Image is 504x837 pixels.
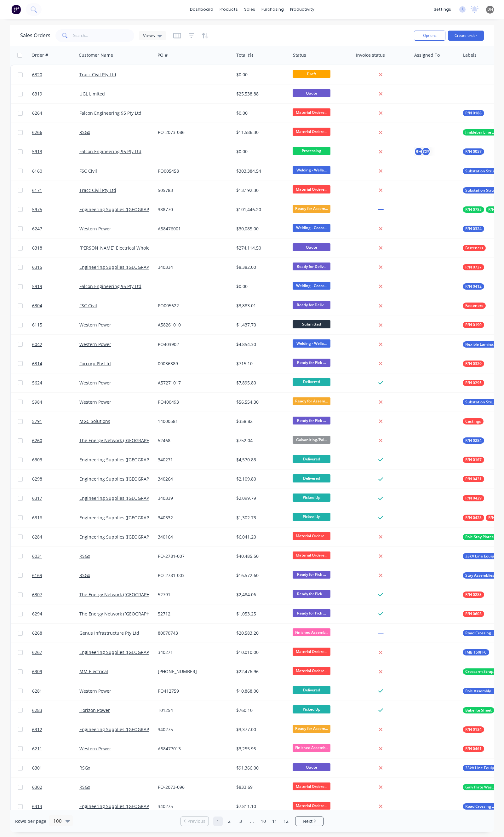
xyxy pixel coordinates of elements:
[79,91,105,97] a: UGL Limited
[465,399,497,405] span: Substation Steel & Ali
[293,455,330,463] span: Delivered
[463,746,484,752] button: P/N 0461
[158,187,227,193] div: 505783
[236,283,285,290] div: $0.00
[465,515,482,521] span: P/N 0423
[32,373,79,392] a: 5624
[431,5,454,14] div: settings
[79,322,111,328] a: Western Power
[32,341,42,348] span: 6042
[236,226,285,232] div: $30,085.00
[79,707,110,713] a: Horizon Power
[79,418,110,424] a: MGC Solutions
[463,765,499,771] button: 33kV Line Equipment
[236,380,285,386] div: $7,895.80
[236,245,285,251] div: $274,114.50
[293,436,330,444] span: Galvanizing/Pai...
[79,726,187,732] a: Engineering Supplies ([GEOGRAPHIC_DATA]) Pty Ltd
[293,417,330,424] span: Ready for Pick ...
[32,457,42,463] span: 6303
[79,765,90,771] a: RSGx
[32,393,79,412] a: 5984
[32,412,79,431] a: 5791
[236,148,285,155] div: $0.00
[463,649,489,655] button: IMB 150PFC
[236,187,285,193] div: $13,192.30
[293,378,330,386] span: Delivered
[236,495,285,501] div: $2,099.79
[465,746,482,752] span: P/N 0461
[32,611,42,617] span: 6294
[465,283,482,290] span: P/N 0412
[463,245,486,251] button: Fasteners
[465,534,494,540] span: Pole Stay Plates
[259,817,268,826] a: Page 10
[32,315,79,334] a: 6115
[32,470,79,488] a: 6298
[158,303,227,309] div: PO005622
[463,553,499,559] button: 33kV Line Equipment
[79,245,158,251] a: [PERSON_NAME] Electrical Wholesale
[32,701,79,720] a: 6283
[32,547,79,566] a: 6031
[32,142,79,161] a: 5913
[270,817,279,826] a: Page 11
[158,341,227,348] div: PO403902
[463,399,499,405] button: Substation Steel & Ali
[158,322,227,328] div: A58261010
[465,726,482,733] span: P/N 0134
[293,185,330,193] span: Material Ordere...
[32,65,79,84] a: 6320
[32,123,79,142] a: 6266
[32,258,79,277] a: 6315
[465,495,482,501] span: P/N 0429
[32,91,42,97] span: 6319
[79,534,187,540] a: Engineering Supplies ([GEOGRAPHIC_DATA]) Pty Ltd
[293,474,330,482] span: Delivered
[463,341,499,348] button: Flexible Laminates
[32,264,42,270] span: 6315
[293,320,330,328] span: Submitted
[293,551,330,559] span: Material Ordere...
[463,572,497,579] button: Stay Assemblies
[32,797,79,816] a: 6313
[293,339,330,347] span: Welding - Wella...
[79,476,187,482] a: Engineering Supplies ([GEOGRAPHIC_DATA]) Pty Ltd
[32,129,42,136] span: 6266
[414,147,423,156] div: BH
[414,52,440,58] div: Assigned To
[32,296,79,315] a: 6304
[293,166,330,174] span: Welding - Wella...
[236,206,285,213] div: $101,446.20
[356,52,385,58] div: Invoice status
[32,495,42,501] span: 6317
[32,226,42,232] span: 6247
[32,630,42,636] span: 6268
[32,585,79,604] a: 6307
[465,341,497,348] span: Flexible Laminates
[293,205,330,213] span: Ready for Assem...
[465,457,482,463] span: P/N 0167
[79,129,90,135] a: RSGx
[32,277,79,296] a: 5919
[32,489,79,508] a: 6317
[414,147,431,156] button: BHCR
[158,168,227,174] div: PO005458
[79,572,90,578] a: RSGx
[258,5,287,14] div: purchasing
[157,52,168,58] div: PO #
[236,303,285,309] div: $3,883.01
[158,399,227,405] div: PO400493
[32,784,42,790] span: 6302
[79,148,141,154] a: Falcon Engineering 95 Pty Ltd
[32,219,79,238] a: 6247
[465,572,494,579] span: Stay Assemblies
[32,707,42,713] span: 6283
[463,611,484,617] button: P/N 0603
[465,611,482,617] span: P/N 0603
[216,5,241,14] div: products
[187,5,216,14] a: dashboard
[32,778,79,797] a: 6302
[236,52,253,58] div: Total ($)
[281,817,291,826] a: Page 12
